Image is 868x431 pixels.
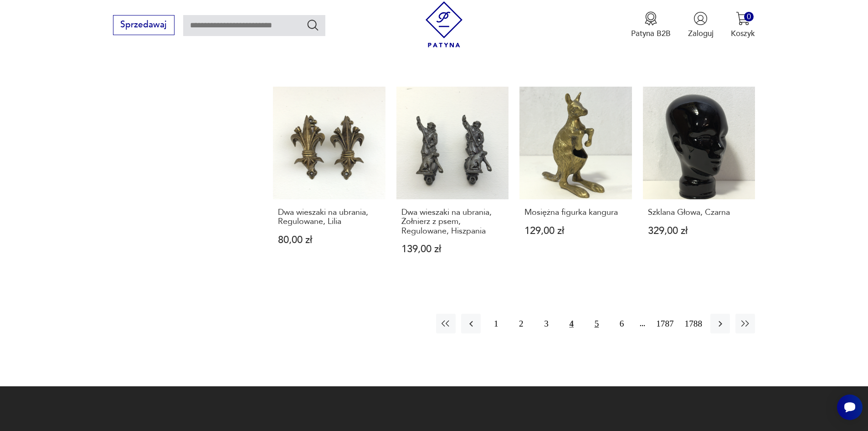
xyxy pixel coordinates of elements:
[113,15,175,35] button: Sprzedawaj
[631,11,671,39] button: Patyna B2B
[519,87,632,275] a: Mosiężna figurka kanguraMosiężna figurka kangura129,00 zł
[401,244,504,254] p: 139,00 zł
[731,11,755,39] button: 0Koszyk
[693,11,708,26] img: Ikonka użytkownika
[421,1,467,47] img: Patyna - sklep z meblami i dekoracjami vintage
[587,314,606,333] button: 5
[562,314,581,333] button: 4
[273,87,385,275] a: Dwa wieszaki na ubrania, Regulowane, LiliaDwa wieszaki na ubrania, Regulowane, Lilia80,00 zł
[837,395,863,420] iframe: Smartsupp widget button
[736,11,750,26] img: Ikona koszyka
[536,314,556,333] button: 3
[688,11,714,39] button: Zaloguj
[653,314,676,333] button: 1787
[486,314,506,333] button: 1
[731,28,755,39] p: Koszyk
[401,208,504,236] h3: Dwa wieszaki na ubrania, Żołnierz z psem, Regulowane, Hiszpania
[612,314,632,333] button: 6
[648,208,750,217] h3: Szklana Głowa, Czarna
[524,208,627,217] h3: Mosiężna figurka kangura
[396,87,509,275] a: Dwa wieszaki na ubrania, Żołnierz z psem, Regulowane, HiszpaniaDwa wieszaki na ubrania, Żołnierz ...
[631,11,671,39] a: Ikona medaluPatyna B2B
[278,235,380,245] p: 80,00 zł
[306,18,319,31] button: Szukaj
[524,226,627,236] p: 129,00 zł
[682,314,705,333] button: 1788
[744,12,754,21] div: 0
[644,11,658,26] img: Ikona medalu
[113,22,175,29] a: Sprzedawaj
[688,28,714,39] p: Zaloguj
[511,314,531,333] button: 2
[643,87,755,275] a: Szklana Głowa, CzarnaSzklana Głowa, Czarna329,00 zł
[648,226,750,236] p: 329,00 zł
[631,28,671,39] p: Patyna B2B
[278,208,380,227] h3: Dwa wieszaki na ubrania, Regulowane, Lilia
